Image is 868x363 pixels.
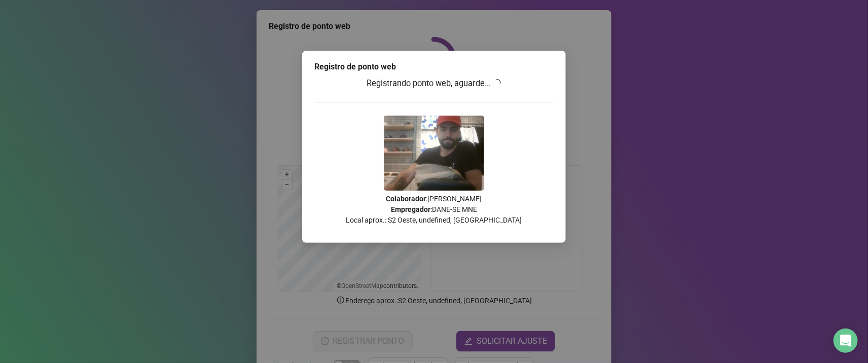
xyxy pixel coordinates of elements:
[391,205,430,213] strong: Empregador
[314,61,554,73] div: Registro de ponto web
[384,116,484,191] img: Z
[834,329,858,353] div: Open Intercom Messenger
[314,77,554,90] h3: Registrando ponto web, aguarde...
[314,194,554,226] p: : [PERSON_NAME] : DANE-SE MNE Local aprox.: S2 Oeste, undefined, [GEOGRAPHIC_DATA]
[386,195,426,203] strong: Colaborador
[493,79,501,87] span: loading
